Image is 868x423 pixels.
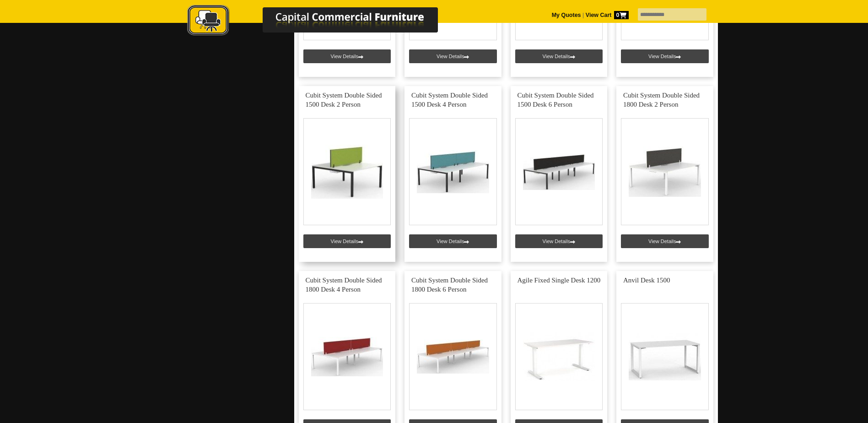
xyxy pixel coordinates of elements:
[614,11,629,19] span: 0
[162,5,482,38] img: Capital Commercial Furniture Logo
[586,12,629,18] strong: View Cart
[162,5,482,41] a: Capital Commercial Furniture Logo
[584,12,628,18] a: View Cart0
[552,12,581,18] a: My Quotes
